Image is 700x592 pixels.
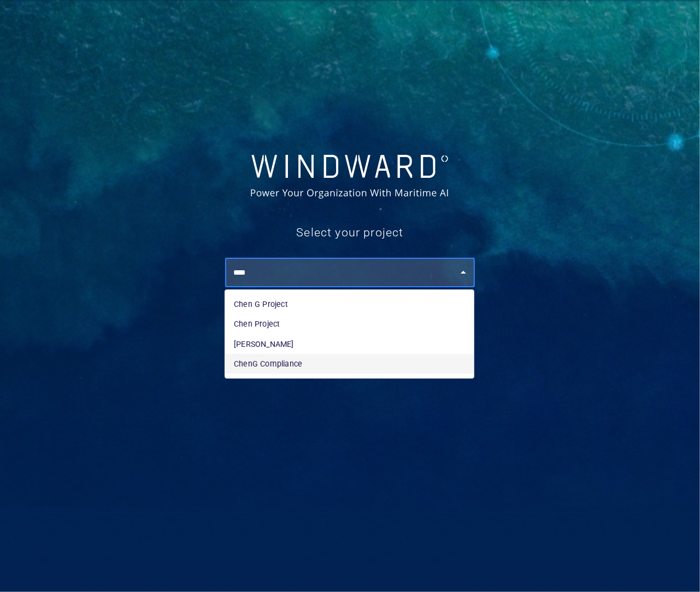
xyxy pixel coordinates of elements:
[456,265,471,280] button: Close
[225,314,474,334] li: Chen Project
[225,225,474,241] h5: Select your project
[654,543,692,584] iframe: Chat
[225,354,474,374] li: ChenG Compliance
[225,334,474,354] li: [PERSON_NAME]
[225,294,474,314] li: Chen G Project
